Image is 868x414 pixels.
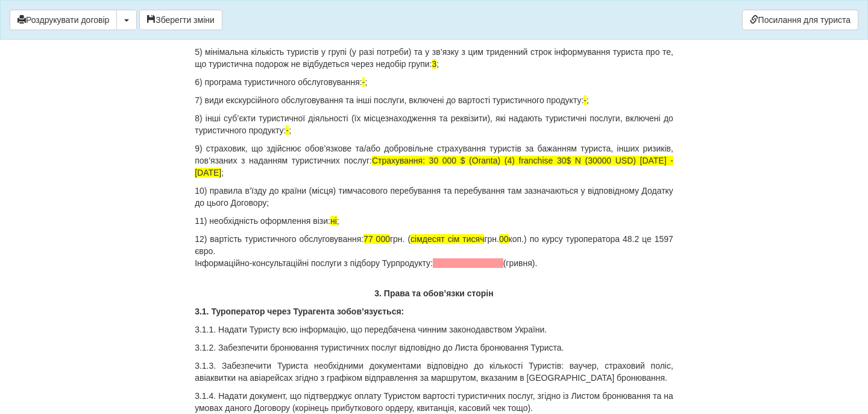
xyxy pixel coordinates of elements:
[195,185,673,209] p: 10) правила в’їзду до країни (місця) тимчасового перебування та перебування там зазначаються у ві...
[195,323,673,336] p: 3.1.1. Надати Туристу всю інформацію, що передбачена чинним законодавством України.
[195,142,673,179] p: 9) страховик, що здійснює обов’язкове та/або добровільне страхування туристів за бажанням туриста...
[410,234,484,244] span: сімдесят сім тисяч
[363,234,390,244] span: 77 000
[286,126,289,135] span: -
[10,10,117,30] button: Роздрукувати договір
[499,234,509,244] span: 00
[195,215,673,227] p: 11) необхідність оформлення візи: ;
[195,156,673,177] span: Страхування: 30 000 $ (Oranta) (4) franchise 30$ N (30000 USD) [DATE] - [DATE]
[195,390,673,414] p: 3.1.4. Надати документ, що підтверджує оплату Туристом вартості туристичних послуг, згідно із Лис...
[583,95,587,105] span: -
[742,10,858,30] a: Посилання для туриста
[195,76,673,88] p: 6) програма туристичного обслуговування: ;
[195,287,673,299] p: 3. Права та обов’язки сторін
[139,10,222,30] button: Зберегти зміни
[362,77,365,87] span: -
[195,46,673,70] p: 5) мінімальна кількість туристів у групі (у разі потреби) та у зв’язку з цим триденний строк інфо...
[195,112,673,136] p: 8) інші суб’єкти туристичної діяльності (їх місцезнаходження та реквізити), які надають туристичн...
[195,94,673,106] p: 7) види екскурсійного обслуговування та інші послуги, включені до вартості туристичного продукту: ;
[432,59,437,69] span: 3
[195,233,673,269] p: 12) вартість туристичного обслуговування: грн. ( грн. коп.) по курсу туроператора 48.2 це 1597 єв...
[195,305,673,317] p: 3.1. Туроператор через Турагента зобов’язується:
[330,216,337,226] span: ні
[195,360,673,384] p: 3.1.3. Забезпечити Туриста необхідними документами відповідно до кількості Туристів: ваучер, стра...
[195,342,673,354] p: 3.1.2. Забезпечити бронювання туристичних послуг відповідно до Листа бронювання Туриста.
